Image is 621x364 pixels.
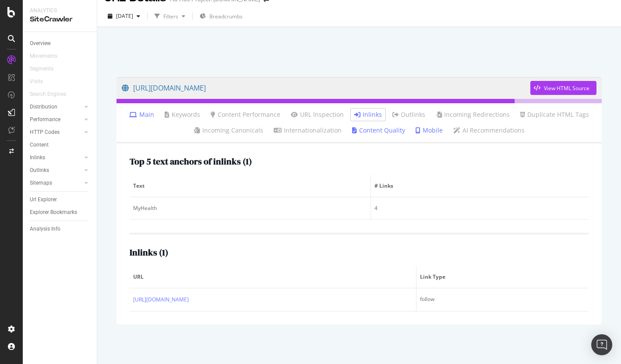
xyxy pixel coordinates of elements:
[30,64,53,73] div: Segments
[211,110,280,119] a: Content Performance
[30,128,60,137] div: HTTP Codes
[30,39,51,48] div: Overview
[30,195,57,204] div: Url Explorer
[133,182,365,190] span: Text
[30,52,57,61] div: Movements
[352,126,405,135] a: Content Quality
[30,52,66,61] a: Movements
[30,90,75,99] a: Search Engines
[30,224,60,234] div: Analysis Info
[30,166,49,175] div: Outlinks
[30,14,90,24] div: SiteCrawler
[520,110,589,119] a: Duplicate HTML Tags
[30,140,49,150] div: Content
[374,182,583,190] span: # Links
[30,77,43,86] div: Visits
[130,248,168,257] h2: Inlinks ( 1 )
[209,13,243,20] span: Breadcrumbs
[274,126,342,135] a: Internationalization
[453,126,525,135] a: AI Recommendations
[30,195,91,204] a: Url Explorer
[196,9,246,23] button: Breadcrumbs
[133,295,189,304] a: [URL][DOMAIN_NAME]
[122,77,530,99] a: [URL][DOMAIN_NAME]
[30,102,57,112] div: Distribution
[30,77,52,86] a: Visits
[30,102,82,112] a: Distribution
[30,178,82,188] a: Sitemaps
[30,153,45,162] div: Inlinks
[194,126,263,135] a: Incoming Canonicals
[133,273,410,281] span: URL
[416,126,443,135] a: Mobile
[544,84,589,92] div: View HTML Source
[374,204,585,212] div: 4
[30,115,60,124] div: Performance
[129,110,154,119] a: Main
[416,288,589,311] td: follow
[591,334,612,355] div: Open Intercom Messenger
[392,110,425,119] a: Outlinks
[30,140,91,150] a: Content
[30,178,52,188] div: Sitemaps
[165,110,200,119] a: Keywords
[163,13,178,20] div: Filters
[30,166,82,175] a: Outlinks
[420,273,583,281] span: Link Type
[104,9,144,23] button: [DATE]
[133,204,367,212] div: MyHealth
[291,110,344,119] a: URL Inspection
[151,9,189,23] button: Filters
[30,64,62,73] a: Segments
[530,81,596,95] button: View HTML Source
[30,39,91,48] a: Overview
[30,7,90,14] div: Analytics
[30,153,82,162] a: Inlinks
[436,110,510,119] a: Incoming Redirections
[130,157,252,166] h2: Top 5 text anchors of inlinks ( 1 )
[30,208,91,217] a: Explorer Bookmarks
[30,90,66,99] div: Search Engines
[30,224,91,234] a: Analysis Info
[30,208,77,217] div: Explorer Bookmarks
[30,128,82,137] a: HTTP Codes
[116,12,133,20] span: 2025 Sep. 22nd
[30,115,82,124] a: Performance
[354,110,382,119] a: Inlinks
